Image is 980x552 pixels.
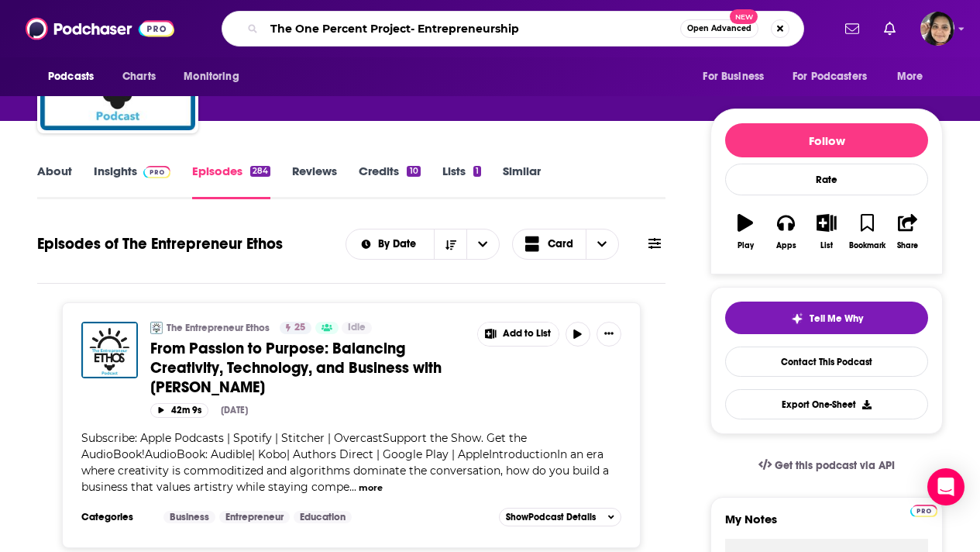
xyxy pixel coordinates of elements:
[150,339,442,397] span: From Passion to Purpose: Balancing Creativity, Technology, and Business with [PERSON_NAME]
[219,511,290,523] a: Entrepreneur
[122,66,156,88] span: Charts
[820,241,833,250] div: List
[473,166,481,177] div: 1
[294,320,305,336] span: 25
[184,66,239,88] span: Monitoring
[725,302,928,334] button: tell me why sparkleTell Me Why
[221,405,248,416] div: [DATE]
[478,323,559,346] button: Show More Button
[150,403,208,418] button: 42m 9s
[847,204,887,260] button: Bookmark
[466,229,499,259] button: open menu
[346,239,434,250] button: open menu
[359,164,420,199] a: Credits10
[150,339,466,397] a: From Passion to Purpose: Balancing Creativity, Technology, and Business with [PERSON_NAME]
[687,25,751,33] span: Open Advanced
[81,511,151,523] h3: Categories
[725,347,928,377] a: Contact This Podcast
[503,164,541,199] a: Similar
[48,66,94,88] span: Podcasts
[342,322,372,334] a: Idle
[264,16,680,41] input: Search podcasts, credits, & more...
[927,468,965,505] div: Open Intercom Messenger
[94,164,170,199] a: InsightsPodchaser Pro
[37,164,72,199] a: About
[725,123,928,157] button: Follow
[143,166,170,178] img: Podchaser Pro
[378,239,421,250] span: By Date
[897,241,918,250] div: Share
[775,459,895,472] span: Get this podcast via API
[292,164,337,199] a: Reviews
[442,164,481,199] a: Lists1
[849,241,885,250] div: Bookmark
[776,241,796,250] div: Apps
[692,62,783,91] button: open menu
[112,62,165,91] a: Charts
[503,328,551,340] span: Add to List
[250,166,270,177] div: 284
[163,511,215,523] a: Business
[192,164,270,199] a: Episodes284
[725,204,765,260] button: Play
[597,322,621,347] button: Show More Button
[167,322,270,334] a: The Entrepreneur Ethos
[407,166,420,177] div: 10
[725,164,928,195] div: Rate
[791,312,803,325] img: tell me why sparkle
[725,389,928,419] button: Export One-Sheet
[81,322,138,378] img: From Passion to Purpose: Balancing Creativity, Technology, and Business with Matthew Gattozzi
[878,16,902,42] a: Show notifications dropdown
[886,62,943,91] button: open menu
[348,320,366,336] span: Idle
[506,512,596,523] span: Show Podcast Details
[294,511,352,523] a: Education
[920,12,954,46] button: Show profile menu
[512,229,619,260] button: Choose View
[888,204,928,260] button: Share
[782,62,889,91] button: open menu
[806,204,847,260] button: List
[349,480,356,494] span: ...
[920,12,954,46] img: User Profile
[910,505,937,517] img: Podchaser Pro
[150,322,163,334] img: The Entrepreneur Ethos
[910,502,937,517] a: Pro website
[548,239,573,250] span: Card
[725,512,928,539] label: My Notes
[346,229,500,260] h2: Choose List sort
[839,16,865,42] a: Show notifications dropdown
[434,229,466,259] button: Sort Direction
[359,481,383,495] button: more
[793,66,867,88] span: For Podcasters
[499,508,621,526] button: ShowPodcast Details
[680,19,758,38] button: Open AdvancedNew
[173,62,259,91] button: open menu
[730,9,758,24] span: New
[37,62,114,91] button: open menu
[703,66,764,88] span: For Business
[897,66,923,88] span: More
[738,241,754,250] div: Play
[280,322,311,334] a: 25
[746,447,907,485] a: Get this podcast via API
[222,11,804,47] div: Search podcasts, credits, & more...
[920,12,954,46] span: Logged in as shelbyjanner
[26,14,174,43] img: Podchaser - Follow, Share and Rate Podcasts
[37,234,283,254] h1: Episodes of The Entrepreneur Ethos
[765,204,806,260] button: Apps
[810,312,863,325] span: Tell Me Why
[81,431,609,494] span: Subscribe: Apple Podcasts | Spotify | Stitcher | OvercastSupport the Show. Get the AudioBook!Audi...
